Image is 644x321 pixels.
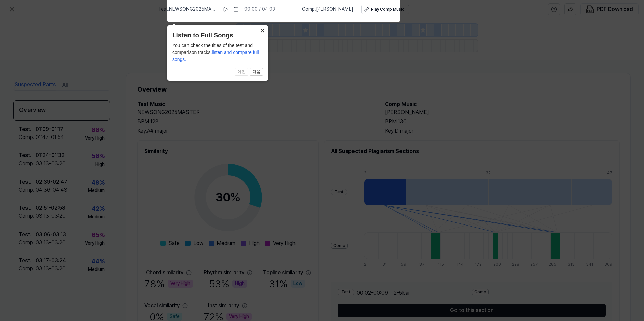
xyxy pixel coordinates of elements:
button: 다음 [250,68,263,76]
div: Play Comp Music [371,7,405,12]
span: Comp . [PERSON_NAME] [302,6,353,13]
span: listen and compare full songs. [172,50,259,62]
div: 00:00 / 04:03 [244,6,275,13]
div: You can check the titles of the test and comparison tracks, [172,42,263,63]
span: Test . NEWSONG2025MASTER [158,6,217,13]
button: Play Comp Music [361,5,409,14]
header: Listen to Full Songs [172,30,263,40]
button: Close [257,25,268,35]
